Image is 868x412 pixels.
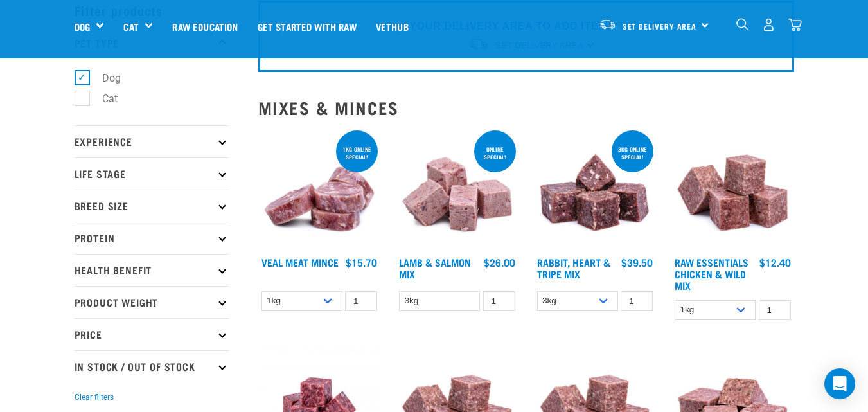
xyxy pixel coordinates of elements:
img: Pile Of Cubed Chicken Wild Meat Mix [671,128,794,251]
div: $26.00 [484,256,515,268]
img: home-icon-1@2x.png [736,18,748,30]
p: Protein [75,222,229,254]
a: Raw Essentials Chicken & Wild Mix [675,259,748,288]
p: Life Stage [75,157,229,190]
div: $15.70 [346,256,377,268]
input: 1 [621,291,653,311]
a: Get started with Raw [248,1,366,52]
p: Product Weight [75,286,229,318]
input: 1 [345,291,377,311]
a: Veal Meat Mince [261,259,339,265]
div: ONLINE SPECIAL! [474,139,516,166]
img: home-icon@2x.png [788,18,802,31]
p: Price [75,318,229,350]
p: Health Benefit [75,254,229,286]
a: Raw Education [163,1,247,52]
p: Breed Size [75,190,229,222]
label: Cat [82,91,123,107]
span: Set Delivery Area [623,24,697,28]
div: $12.40 [759,256,791,268]
img: 1175 Rabbit Heart Tripe Mix 01 [534,128,657,251]
h2: Mixes & Minces [258,98,794,118]
p: In Stock / Out Of Stock [75,350,229,382]
img: user.png [762,18,775,31]
div: 1kg online special! [336,139,378,166]
img: 1160 Veal Meat Mince Medallions 01 [258,128,381,251]
div: Open Intercom Messenger [824,368,855,399]
a: Lamb & Salmon Mix [399,259,471,276]
img: van-moving.png [599,19,616,30]
p: Experience [75,125,229,157]
div: 3kg online special! [612,139,653,166]
a: Vethub [366,1,418,52]
input: 1 [759,300,791,320]
input: 1 [483,291,515,311]
a: Cat [123,19,138,34]
label: Dog [82,70,126,86]
button: Clear filters [75,391,114,403]
a: Dog [75,19,90,34]
a: Rabbit, Heart & Tripe Mix [537,259,610,276]
div: $39.50 [621,256,653,268]
img: 1029 Lamb Salmon Mix 01 [396,128,518,251]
